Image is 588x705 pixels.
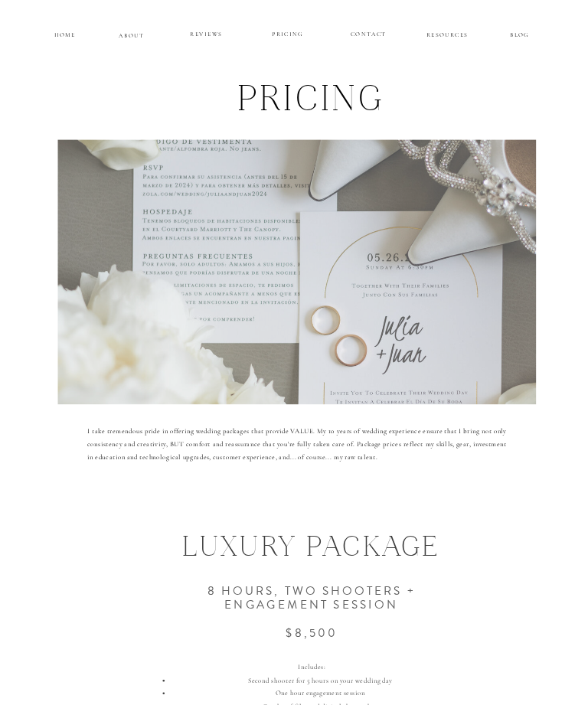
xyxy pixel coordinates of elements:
a: PRICING [258,29,317,41]
h1: LUXURY PACKAGE [76,527,547,559]
li: One hour engagement session [170,687,470,700]
h1: pRICING [87,75,536,129]
a: RESOURCES [425,29,469,38]
p: I take tremendous pride in offering wedding packages that provide VALUE. My 10 years of wedding e... [87,425,507,473]
a: REVIEWS [177,29,236,41]
h3: 8 hours, two shooters + Engagement session $8,500 [132,570,491,648]
a: CONTACT [351,29,387,38]
a: BLOG [498,29,542,38]
a: ABOUT [119,30,144,38]
span: Includes: [298,663,325,671]
a: HOME [52,29,77,38]
li: Second shooter for 5 hours on your wedding day [170,674,470,687]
